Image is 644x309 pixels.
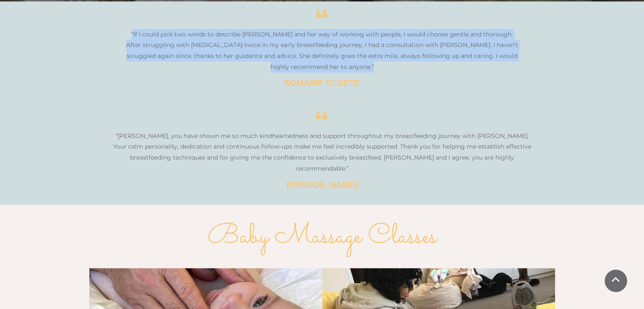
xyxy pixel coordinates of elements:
[287,180,358,190] span: [PERSON_NAME]
[126,30,518,71] span: “If I could pick two words to describe [PERSON_NAME] and her way of working with people, I would ...
[207,217,437,257] span: Baby Massage Classes
[113,132,531,172] span: “[PERSON_NAME], you have shown me so much kindheartedness and support throughout my breastfeeding...
[284,78,360,88] span: SOMARIE CLOETE
[605,270,627,292] a: Scroll To Top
